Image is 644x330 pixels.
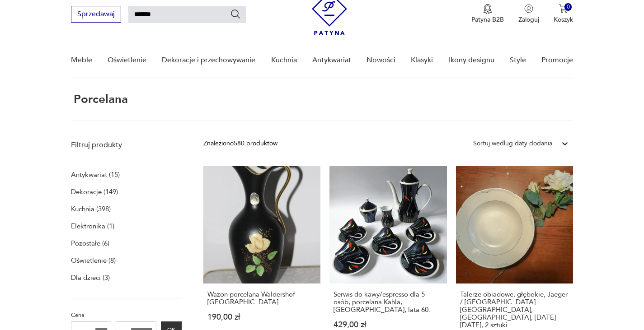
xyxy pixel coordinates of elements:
[473,139,552,149] div: Sortuj według daty dodania
[518,15,539,24] p: Zaloguj
[334,321,443,329] p: 429,00 zł
[524,4,533,13] img: Ikonka użytkownika
[71,168,120,181] a: Antykwariat (15)
[554,15,573,24] p: Koszyk
[71,237,109,250] a: Pozostałe (6)
[162,43,255,78] a: Dekoracje i przechowywanie
[449,43,494,78] a: Ikony designu
[71,271,110,284] a: Dla dzieci (3)
[71,93,128,106] h1: porcelana
[483,4,492,14] img: Ikona medalu
[71,140,182,150] p: Filtruj produkty
[541,43,573,78] a: Promocje
[230,9,241,19] button: Szukaj
[334,291,443,314] h3: Serwis do kawy/espresso dla 5 osób, porcelana Kahla, [GEOGRAPHIC_DATA], lata 60.
[203,139,277,149] div: Znaleziono 580 produktów
[71,220,114,232] a: Elektronika (1)
[471,4,504,24] a: Ikona medaluPatyna B2B
[71,43,92,78] a: Meble
[207,313,317,321] p: 190,00 zł
[271,43,297,78] a: Kuchnia
[71,12,121,18] a: Sprzedawaj
[71,186,118,198] a: Dekoracje (149)
[71,310,182,320] p: Cena
[108,43,146,78] a: Oświetlenie
[312,43,351,78] a: Antykwariat
[460,291,569,329] h3: Talerze obiadowe, głębokie, Jaeger / [GEOGRAPHIC_DATA] [GEOGRAPHIC_DATA], [GEOGRAPHIC_DATA], [DAT...
[564,3,572,11] div: 0
[559,4,568,13] img: Ikona koszyka
[518,4,539,24] button: Zaloguj
[71,203,111,215] a: Kuchnia (398)
[554,4,573,24] button: 0Koszyk
[411,43,433,78] a: Klasyki
[71,254,116,267] a: Oświetlenie (8)
[71,6,121,23] button: Sprzedawaj
[207,291,317,306] h3: Wazon porcelana Waldershof [GEOGRAPHIC_DATA].
[367,43,395,78] a: Nowości
[471,4,504,24] button: Patyna B2B
[510,43,526,78] a: Style
[471,15,504,24] p: Patyna B2B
